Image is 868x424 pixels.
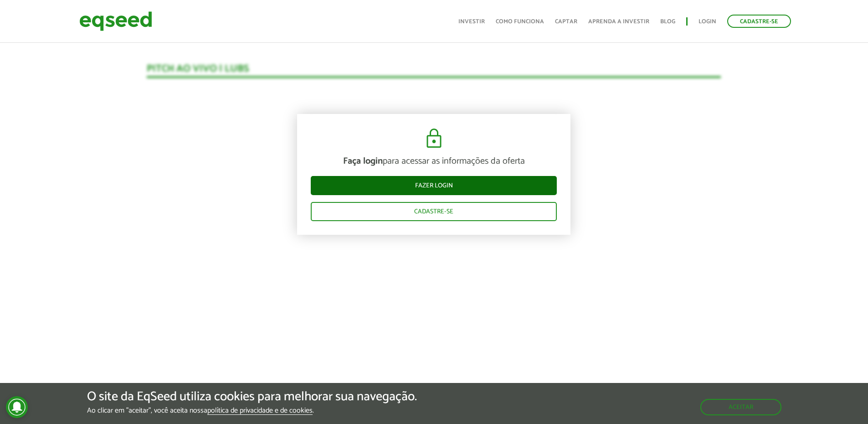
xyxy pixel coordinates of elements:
[699,19,716,25] a: Login
[555,19,577,25] a: Captar
[79,9,152,33] img: EqSeed
[311,156,557,167] p: para acessar as informações da oferta
[727,15,791,28] a: Cadastre-se
[660,19,675,25] a: Blog
[423,128,445,150] img: cadeado.svg
[311,176,557,195] a: Fazer login
[588,19,649,25] a: Aprenda a investir
[343,154,383,169] strong: Faça login
[458,19,485,25] a: Investir
[87,406,417,415] p: Ao clicar em "aceitar", você aceita nossa .
[207,407,313,415] a: política de privacidade e de cookies
[496,19,544,25] a: Como funciona
[700,399,781,415] button: Aceitar
[87,390,417,404] h5: O site da EqSeed utiliza cookies para melhorar sua navegação.
[311,202,557,221] a: Cadastre-se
